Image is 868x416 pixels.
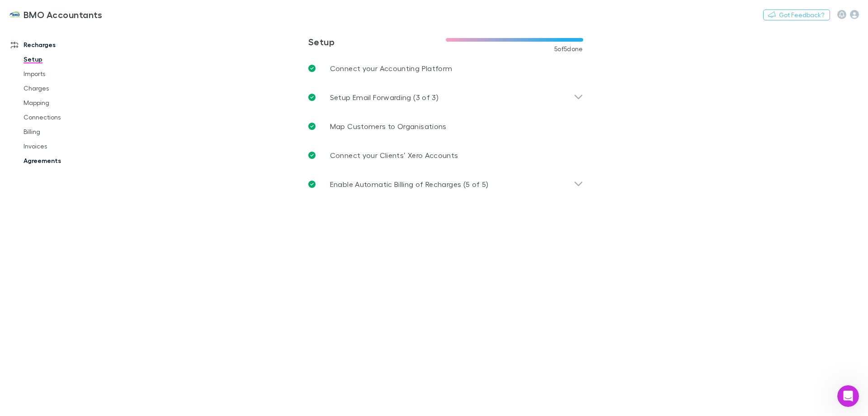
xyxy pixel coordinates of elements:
button: Emoji picker [14,289,21,296]
p: Connect your Clients’ Xero Accounts [330,150,458,161]
p: Map Customers to Organisations [330,121,447,132]
div: Sorry for the inconvenience earlier. [PERSON_NAME] was briefly down due to a code issue, but ever... [7,196,148,269]
div: Profile image for Alex [27,94,36,103]
img: Profile image for Rechargly [26,5,40,19]
div: Alex says… [7,113,174,196]
p: The team can also help [44,11,113,20]
h3: BMO Accountants [24,9,103,20]
a: Mapping [14,96,122,110]
div: Enable Automatic Billing of Recharges (5 of 5) [301,170,590,199]
a: Connect your Accounting Platform [301,54,590,83]
div: joined the conversation [39,94,154,102]
a: Invoices [14,139,122,153]
div: Close [159,4,175,20]
a: Connect your Clients’ Xero Accounts [301,141,590,170]
button: go back [6,4,23,21]
div: Alex says… [7,196,174,289]
p: Connect your Accounting Platform [330,63,453,74]
div: Hi [PERSON_NAME]!​Apologies for the inconvenience. Our engineering team is currently working on t... [7,113,148,195]
button: Home [142,4,159,21]
b: [PERSON_NAME] [39,95,90,101]
button: Start recording [57,289,65,296]
div: Alex says… [7,92,174,113]
p: Enable Automatic Billing of Recharges (5 of 5) [330,179,489,190]
iframe: Intercom live chat [837,385,859,407]
div: Rechargly says… [7,21,174,92]
h1: Rechargly [44,5,80,11]
a: Charges [14,81,122,96]
div: Setup Email Forwarding (3 of 3) [301,83,590,112]
span: 5 of 5 done [554,45,583,53]
a: Imports [14,67,122,81]
p: Setup Email Forwarding (3 of 3) [330,92,439,103]
a: BMO Accountants [4,4,108,25]
img: BMO Accountants's Logo [9,9,20,20]
a: Connections [14,110,122,124]
button: Send a message… [155,286,170,300]
button: Upload attachment [43,289,50,296]
a: Billing [14,124,122,139]
button: Gif picker [28,289,36,296]
a: Map Customers to Organisations [301,112,590,141]
h3: Setup [308,36,446,47]
a: Agreements [14,153,122,168]
button: Got Feedback? [763,10,830,20]
div: Sorry for the inconvenience earlier. [PERSON_NAME] was briefly down due to a code issue, but ever... [14,201,141,263]
div: I apologize for the inconvenience you are experiencing with logging in and hope the suggestions p... [14,26,141,80]
a: Recharges [2,38,122,52]
a: Setup [14,52,122,67]
div: I apologize for the inconvenience you are experiencing with logging in and hope the suggestions p... [7,21,148,85]
div: Hi [PERSON_NAME]! ​ Apologies for the inconvenience. Our engineering team is currently working on... [14,119,141,190]
textarea: Message… [8,270,173,286]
